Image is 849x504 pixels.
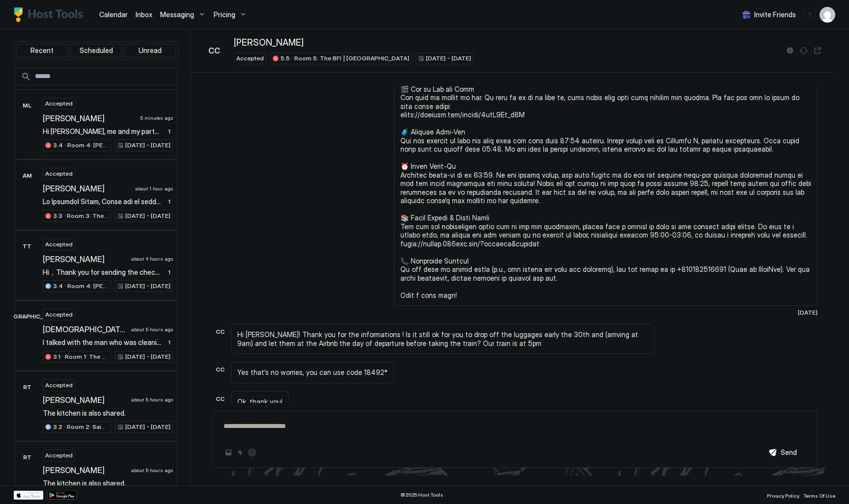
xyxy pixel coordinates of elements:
div: tab-group [14,41,178,60]
span: [PERSON_NAME] [43,254,127,264]
span: Accepted [45,310,73,319]
span: [DATE] [798,309,818,316]
button: Recent [16,44,68,57]
span: RT [23,453,31,462]
span: CC [216,327,225,336]
span: Lo Ipsumdol Sitam, Conse adi el sedd eiu temp incidid! Ut'la etdolor ma aliq eni ad Minimv. Qu no... [43,197,161,206]
span: Scheduled [80,46,113,55]
div: Send [781,447,797,457]
span: 1 [168,128,170,135]
span: 5 minutes ago [140,115,173,121]
span: Hi，Thank you for sending the check-in information in advance! I would like to ask if it is possib... [43,268,161,277]
button: Quick reply [234,447,246,458]
span: [DEMOGRAPHIC_DATA] 문 [43,324,127,334]
span: Accepted [45,381,73,390]
div: menu [804,9,816,21]
span: Inbox [136,10,152,19]
button: ChatGPT Auto Reply [246,447,258,458]
span: © 2025 Host Tools [400,492,443,498]
a: Host Tools Logo [14,7,87,22]
span: [DATE] - [DATE] [125,423,170,431]
span: Yes that’s no worries, you can use code 18492* [237,368,388,377]
span: [PERSON_NAME] [43,395,127,405]
a: Terms Of Use [803,490,835,500]
span: 3.3 · Room 3: The V&A | Master bedroom | [GEOGRAPHIC_DATA] [53,212,109,220]
span: [PERSON_NAME] [43,184,131,193]
button: Unread [124,44,176,57]
input: Input Field [31,68,177,85]
span: about 5 hours ago [131,326,173,333]
span: 1 [168,268,170,276]
span: CC [216,395,225,403]
span: 3.2 · Room 2: Sainsbury's | Ground Floor | [GEOGRAPHIC_DATA] [53,423,109,431]
span: Accepted [45,451,73,460]
a: Calendar [99,9,128,20]
span: 1 [168,198,170,205]
span: Privacy Policy [767,493,799,499]
span: CC [208,45,220,56]
div: User profile [820,7,835,23]
span: 3.4 · Room 4: [PERSON_NAME] Modern | Large room | [PERSON_NAME] [53,282,109,291]
span: Recent [30,46,54,55]
span: [DATE] - [DATE] [426,54,471,63]
span: Accepted [236,54,264,63]
span: Accepted [45,99,73,108]
span: Messaging [160,10,194,19]
span: Hi [PERSON_NAME]! Thank you for the informations ! Is it still ok for you to drop off the luggage... [237,330,648,347]
span: 3.4 · Room 4: [PERSON_NAME] Modern | Large room | [PERSON_NAME] [53,141,109,150]
span: Pricing [214,10,235,19]
a: Google Play Store [47,491,77,500]
span: [DATE] - [DATE] [125,352,170,361]
span: CC [216,365,225,374]
span: TT [23,242,31,251]
button: Reservation information [784,45,796,56]
span: Accepted [45,169,73,178]
button: Open reservation [812,45,823,56]
span: 1 [168,339,170,346]
span: [DATE] - [DATE] [125,141,170,150]
span: [PERSON_NAME] [43,465,127,475]
span: Calendar [99,10,128,19]
span: [DATE] - [DATE] [125,282,170,291]
a: Inbox [136,9,152,20]
span: about 5 hours ago [131,397,173,403]
span: [DATE] - [DATE] [125,212,170,220]
span: [PERSON_NAME] [234,37,304,49]
span: Terms Of Use [803,493,835,499]
span: about 4 hours ago [131,256,173,262]
span: The kitchen is also shared. [43,409,173,418]
button: Send [758,443,807,461]
span: Hi [PERSON_NAME], me and my partner are ending our 3 week trip here in [GEOGRAPHIC_DATA] and we a... [43,127,161,136]
button: Sync reservation [798,45,810,56]
span: 5.5 · Room 5: The BFI | [GEOGRAPHIC_DATA] [281,54,409,63]
span: Accepted [45,240,73,249]
span: Ok, thank you! [237,398,283,406]
span: The kitchen is also shared. [43,479,173,488]
button: Scheduled [70,44,122,57]
span: I talked with the man who was cleaning downstairs. He said he can give some new towels. Thank you! [43,338,161,347]
a: Privacy Policy [767,490,799,500]
span: Unread [139,46,162,55]
a: App Store [14,491,43,500]
span: ML [23,101,31,110]
span: 3.1 · Room 1: The Regency | Ground Floor | [GEOGRAPHIC_DATA] [53,352,109,361]
span: AM [23,171,32,180]
span: Invite Friends [754,10,796,19]
span: [PERSON_NAME] [43,113,136,123]
span: about 5 hours ago [131,467,173,474]
button: Upload image [223,447,234,458]
span: about 1 hour ago [135,186,173,192]
span: RT [23,383,31,392]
